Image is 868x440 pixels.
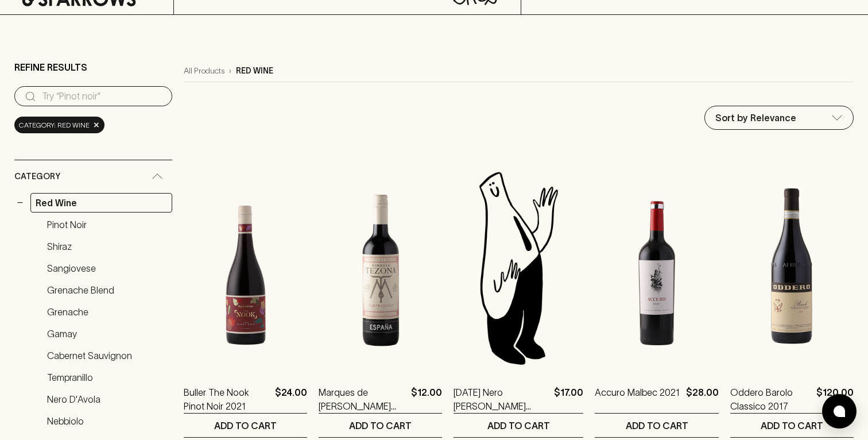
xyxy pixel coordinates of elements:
[14,60,87,74] p: Refine Results
[834,406,845,417] img: bubble-icon
[454,414,583,437] button: ADD TO CART
[730,414,854,437] button: ADD TO CART
[730,385,812,413] a: Oddero Barolo Classico 2017
[715,111,796,125] p: Sort by Relevance
[42,237,172,256] a: Shiraz
[319,414,442,437] button: ADD TO CART
[595,414,718,437] button: ADD TO CART
[42,368,172,387] a: Tempranillo
[19,119,90,131] span: Category: red wine
[42,389,172,409] a: Nero d'Avola
[705,106,853,129] div: Sort by Relevance
[184,414,307,437] button: ADD TO CART
[42,258,172,278] a: Sangiovese
[454,167,583,368] img: Blackhearts & Sparrows Man
[42,280,172,300] a: Grenache Blend
[236,65,273,77] p: red wine
[14,169,60,184] span: Category
[761,419,823,433] p: ADD TO CART
[14,197,26,209] button: −
[14,160,172,193] div: Category
[30,193,172,213] a: Red Wine
[184,385,270,413] a: Buller The Nook Pinot Noir 2021
[816,385,854,413] p: $120.00
[42,215,172,234] a: Pinot Noir
[42,346,172,365] a: Cabernet Sauvignon
[554,385,583,413] p: $17.00
[349,419,412,433] p: ADD TO CART
[686,385,719,413] p: $28.00
[319,385,406,413] a: Marques de [PERSON_NAME] 2024
[42,87,163,106] input: Try “Pinot noir”
[42,302,172,322] a: Grenache
[184,65,224,77] a: All Products
[319,167,442,368] img: Marques de Tezona Tempranillo 2024
[454,385,549,413] a: [DATE] Nero [PERSON_NAME] 2023
[487,419,550,433] p: ADD TO CART
[42,411,172,431] a: Nebbiolo
[275,385,307,413] p: $24.00
[184,167,307,368] img: Buller The Nook Pinot Noir 2021
[214,419,277,433] p: ADD TO CART
[42,324,172,343] a: Gamay
[595,385,680,413] a: Accuro Malbec 2021
[229,65,231,77] p: ›
[730,167,854,368] img: Oddero Barolo Classico 2017
[626,419,688,433] p: ADD TO CART
[411,385,442,413] p: $12.00
[93,119,100,131] span: ×
[595,167,718,368] img: Accuro Malbec 2021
